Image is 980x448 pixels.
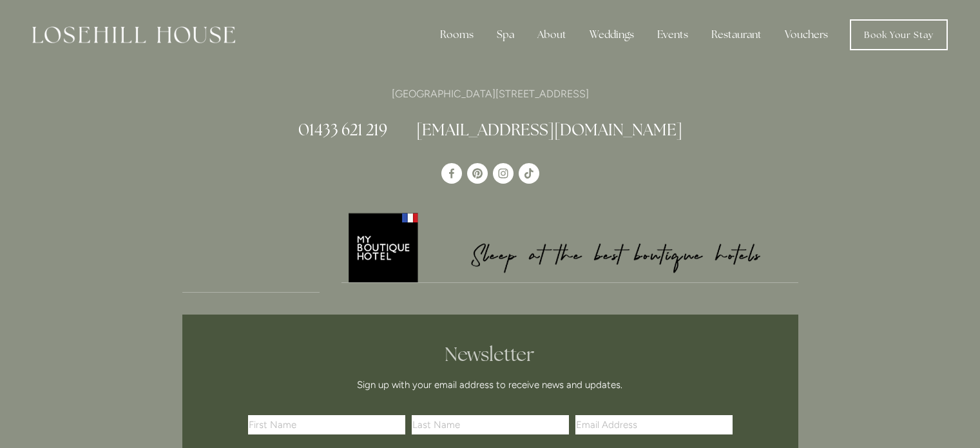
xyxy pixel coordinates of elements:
a: My Boutique Hotel - Logo [341,211,798,283]
img: Losehill House [32,26,235,43]
div: Restaurant [701,22,772,48]
a: [EMAIL_ADDRESS][DOMAIN_NAME] [416,119,682,140]
h2: Newsletter [253,343,728,366]
div: Events [647,22,698,48]
a: 01433 621 219 [298,119,387,140]
div: About [527,22,577,48]
p: [GEOGRAPHIC_DATA][STREET_ADDRESS] [182,85,798,102]
div: Rooms [430,22,484,48]
a: Instagram [493,163,514,184]
img: My Boutique Hotel - Logo [341,211,798,282]
a: Pinterest [467,163,488,184]
a: TikTok [519,163,539,184]
a: Losehill House Hotel & Spa [441,163,462,184]
a: Book Your Stay [850,19,948,50]
a: Vouchers [774,22,838,48]
p: Sign up with your email address to receive news and updates. [253,377,728,393]
div: Spa [486,22,524,48]
input: First Name [248,415,405,434]
input: Last Name [412,415,569,434]
div: Weddings [579,22,644,48]
input: Email Address [575,415,733,434]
